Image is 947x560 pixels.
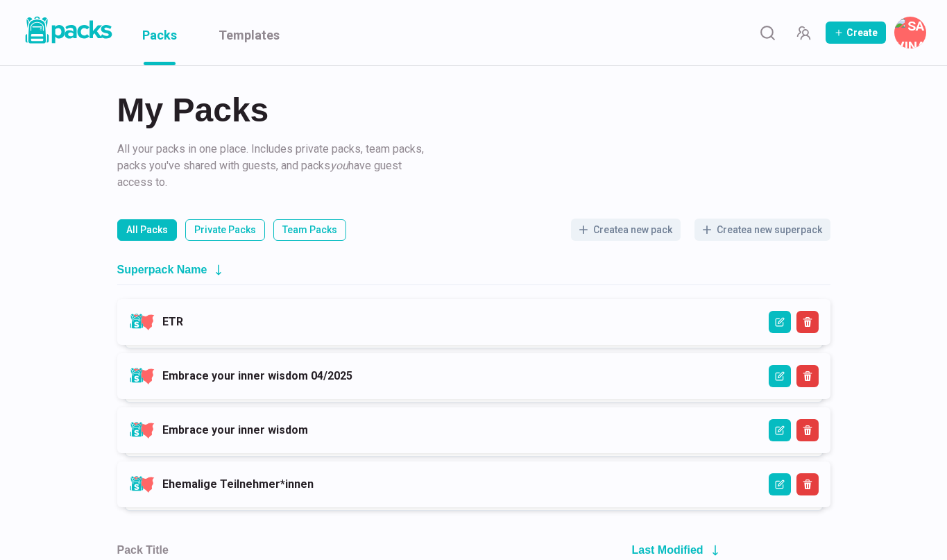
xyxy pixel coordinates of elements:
[769,473,791,495] button: Edit
[117,94,830,127] h2: My Packs
[194,223,256,237] p: Private Packs
[894,17,926,49] button: Savina Tilmann
[769,365,791,387] button: Edit
[753,19,781,46] button: Search
[117,543,169,557] h2: Pack Title
[796,473,819,495] button: Delete Superpack
[330,159,348,172] i: you
[632,543,703,557] h2: Last Modified
[769,311,791,333] button: Edit
[117,141,429,191] p: All your packs in one place. Includes private packs, team packs, packs you've shared with guests,...
[21,14,114,51] a: Packs logo
[126,223,168,237] p: All Packs
[826,22,886,44] button: Create Pack
[796,311,819,333] button: Delete Superpack
[571,219,681,241] button: Createa new pack
[790,19,817,46] button: Manage Team Invites
[117,263,207,276] h2: Superpack Name
[282,223,337,237] p: Team Packs
[796,365,819,387] button: Delete Superpack
[796,419,819,441] button: Delete Superpack
[21,14,114,46] img: Packs logo
[694,219,830,241] button: Createa new superpack
[769,419,791,441] button: Edit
